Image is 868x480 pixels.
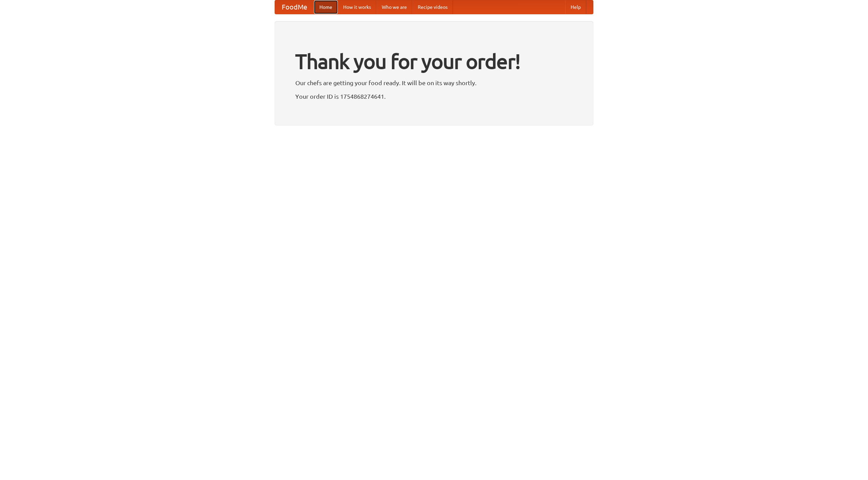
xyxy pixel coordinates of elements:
[376,0,412,14] a: Who we are
[314,0,338,14] a: Home
[295,91,573,101] p: Your order ID is 1754868274641.
[295,78,573,88] p: Our chefs are getting your food ready. It will be on its way shortly.
[295,45,573,78] h1: Thank you for your order!
[412,0,453,14] a: Recipe videos
[275,0,314,14] a: FoodMe
[338,0,376,14] a: How it works
[565,0,586,14] a: Help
